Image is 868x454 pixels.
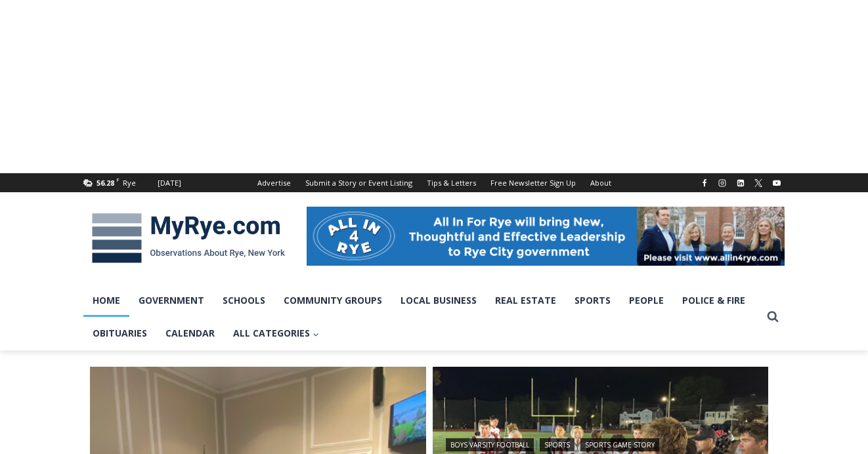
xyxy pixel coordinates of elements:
[391,284,486,317] a: Local Business
[750,175,766,191] a: X
[446,436,756,451] div: | |
[83,284,761,350] nav: Primary Navigation
[420,173,483,192] a: Tips & Letters
[446,438,534,451] a: Boys Varsity Football
[761,305,785,329] button: View Search Form
[298,173,420,192] a: Submit a Story or Event Listing
[123,177,136,189] div: Rye
[307,207,785,266] img: All in for Rye
[697,175,712,191] a: Facebook
[673,284,754,317] a: Police & Fire
[156,317,224,350] a: Calendar
[274,284,391,317] a: Community Groups
[250,173,298,192] a: Advertise
[233,326,319,340] span: All Categories
[620,284,673,317] a: People
[580,438,659,451] a: Sports Game Story
[158,177,181,189] div: [DATE]
[83,204,293,272] img: MyRye.com
[540,438,575,451] a: Sports
[733,175,749,191] a: Linkedin
[769,175,785,191] a: YouTube
[483,173,583,192] a: Free Newsletter Sign Up
[486,284,565,317] a: Real Estate
[97,178,114,188] span: 56.28
[213,284,274,317] a: Schools
[583,173,618,192] a: About
[83,317,156,350] a: Obituaries
[129,284,213,317] a: Government
[224,317,328,350] a: All Categories
[250,173,618,192] nav: Secondary Navigation
[83,284,129,317] a: Home
[714,175,730,191] a: Instagram
[116,176,119,183] span: F
[565,284,620,317] a: Sports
